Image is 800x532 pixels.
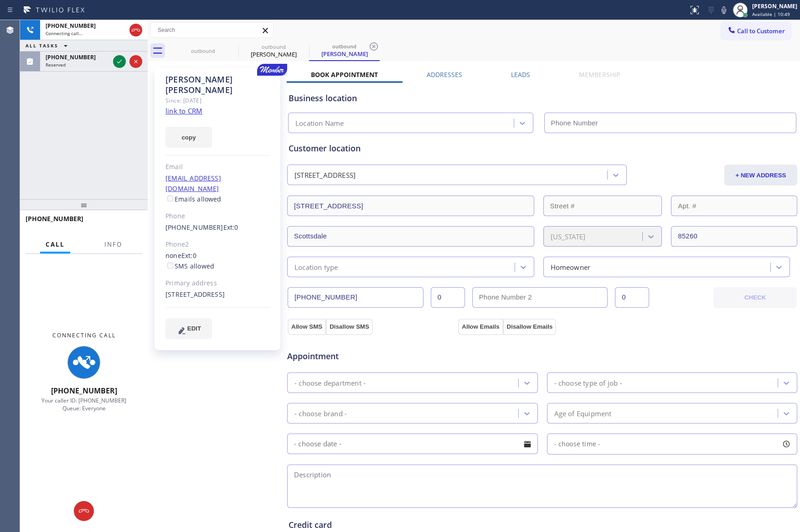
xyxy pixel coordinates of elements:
[46,53,96,61] span: [PHONE_NUMBER]
[181,251,196,260] span: Ext: 0
[295,118,344,129] div: Location Name
[165,289,270,300] div: [STREET_ADDRESS]
[165,74,270,95] div: [PERSON_NAME] [PERSON_NAME]
[165,278,270,289] div: Primary address
[165,127,212,148] button: copy
[52,331,116,339] span: Connecting Call
[752,2,797,10] div: [PERSON_NAME]
[511,70,530,79] label: Leads
[713,287,797,308] button: CHECK
[615,287,649,308] input: Ext. 2
[543,196,662,216] input: Street #
[20,40,77,51] button: ALL TASKS
[167,196,173,201] input: Emails allowed
[717,4,730,16] button: Mute
[288,319,326,335] button: Allow SMS
[294,170,356,181] div: [STREET_ADDRESS]
[26,214,83,223] span: [PHONE_NUMBER]
[129,24,142,36] button: Hang up
[74,501,94,521] button: Hang up
[294,377,366,388] div: - choose department -
[165,106,202,115] a: link to CRM
[288,287,423,308] input: Phone Number
[46,240,65,248] span: Call
[289,92,796,104] div: Business location
[431,287,465,308] input: Ext.
[46,22,96,30] span: [PHONE_NUMBER]
[737,27,785,35] span: Call to Customer
[165,95,270,106] div: Since: [DATE]
[287,434,538,454] input: - choose date -
[41,397,126,412] span: Your caller ID: [PHONE_NUMBER] Queue: Everyone
[165,223,223,232] a: [PHONE_NUMBER]
[287,196,534,216] input: Address
[287,350,456,362] span: Appointment
[113,55,126,68] button: Accept
[99,236,128,253] button: Info
[310,43,379,50] div: outbound
[311,70,378,79] label: Book Appointment
[427,70,462,79] label: Addresses
[289,519,796,531] div: Credit card
[294,262,338,272] div: Location type
[165,239,270,250] div: Phone2
[46,62,66,68] span: Reserved
[554,439,601,448] span: - choose time -
[187,325,201,332] span: EDIT
[544,113,797,133] input: Phone Number
[458,319,503,335] button: Allow Emails
[554,377,622,388] div: - choose type of job -
[294,408,347,418] div: - choose brand -
[165,318,212,339] button: EDIT
[503,319,557,335] button: Disallow Emails
[26,42,58,49] span: ALL TASKS
[554,408,612,418] div: Age of Equipment
[165,162,270,172] div: Email
[40,236,70,253] button: Call
[239,43,308,50] div: outbound
[51,386,117,396] span: [PHONE_NUMBER]
[167,263,173,269] input: SMS allowed
[223,223,238,232] span: Ext: 0
[165,211,270,222] div: Phone
[287,226,534,247] input: City
[239,41,308,61] div: Chris Boyer
[104,240,122,248] span: Info
[721,22,791,40] button: Call to Customer
[671,226,797,247] input: ZIP
[169,47,237,54] div: outbound
[46,30,83,36] span: Connecting call…
[472,287,608,308] input: Phone Number 2
[129,55,142,68] button: Reject
[752,11,790,17] span: Available | 10:49
[724,165,797,186] button: + NEW ADDRESS
[326,319,373,335] button: Disallow SMS
[165,262,214,270] label: SMS allowed
[165,174,221,193] a: [EMAIL_ADDRESS][DOMAIN_NAME]
[551,262,591,272] div: Homeowner
[579,70,620,79] label: Membership
[239,50,308,58] div: [PERSON_NAME]
[151,23,273,37] input: Search
[289,142,796,155] div: Customer location
[671,196,797,216] input: Apt. #
[310,50,379,58] div: [PERSON_NAME]
[165,251,270,272] div: none
[165,195,222,203] label: Emails allowed
[310,41,379,60] div: Chris Boyer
